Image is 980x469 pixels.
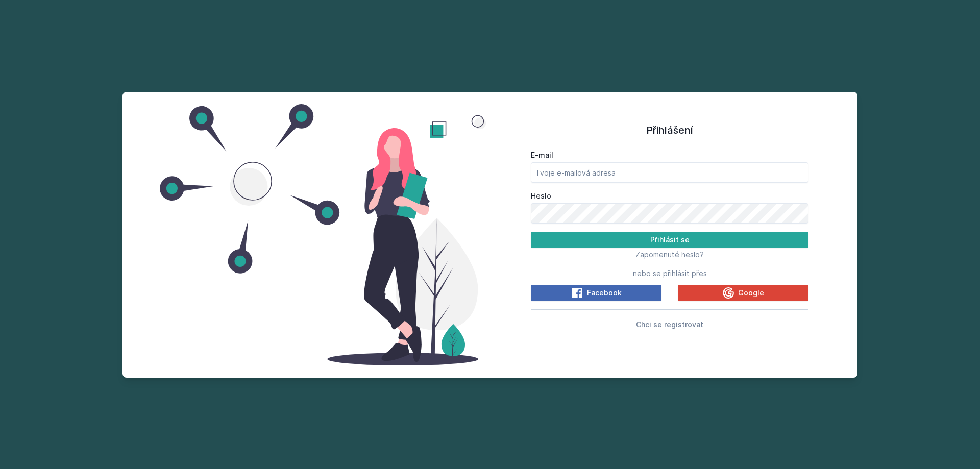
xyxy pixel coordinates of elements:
[531,162,808,183] input: Tvoje e-mailová adresa
[633,268,707,279] span: nebo se přihlásit přes
[635,250,704,259] span: Zapomenuté heslo?
[587,288,622,298] span: Facebook
[531,232,808,248] button: Přihlásit se
[531,285,661,301] button: Facebook
[636,320,703,329] span: Chci se registrovat
[531,191,808,201] label: Heslo
[531,150,808,160] label: E-mail
[531,122,808,138] h1: Přihlášení
[738,288,764,298] span: Google
[636,318,703,330] button: Chci se registrovat
[678,285,808,301] button: Google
